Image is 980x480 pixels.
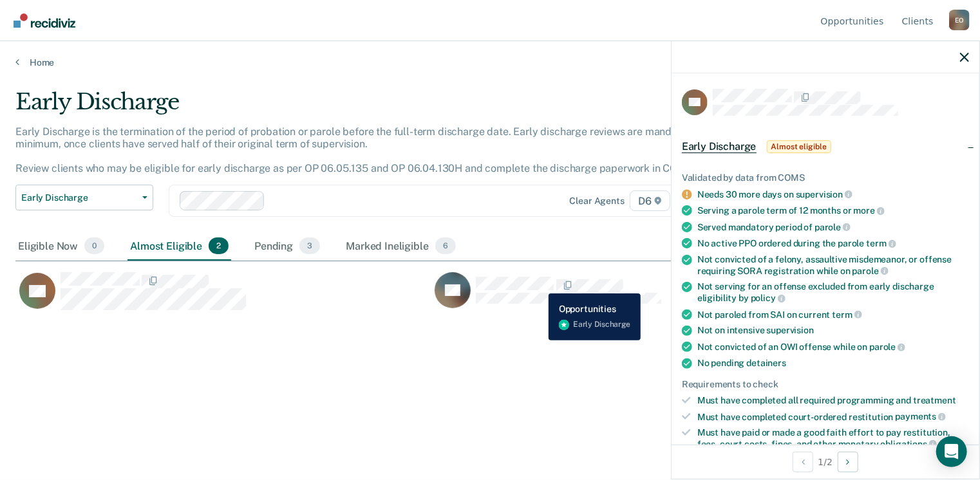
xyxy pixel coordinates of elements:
[697,205,969,216] div: Serving a parole term of 12 months or
[630,190,670,211] span: D6
[866,238,896,248] span: term
[570,196,625,207] div: Clear agents
[854,205,885,216] span: more
[697,254,969,276] div: Not convicted of a felony, assaultive misdemeanor, or offense requiring SORA registration while on
[697,427,969,449] div: Must have paid or made a good faith effort to pay restitution, fees, court costs, fines, and othe...
[838,452,858,472] button: Next Opportunity
[15,232,107,261] div: Eligible Now
[672,445,979,479] div: 1 / 2
[751,293,786,303] span: policy
[815,222,851,232] span: parole
[299,237,320,254] span: 3
[697,411,969,423] div: Must have completed court-ordered restitution
[913,395,956,405] span: treatment
[936,436,967,467] div: Open Intercom Messenger
[21,192,137,203] span: Early Discharge
[435,237,456,254] span: 6
[672,126,979,167] div: Early DischargeAlmost eligible
[697,395,969,406] div: Must have completed all required programming and
[209,237,229,254] span: 2
[697,325,969,336] div: Not on intensive
[869,342,905,352] span: parole
[343,232,458,261] div: Marked Ineligible
[14,14,75,28] img: Recidiviz
[697,309,969,320] div: Not paroled from SAI on current
[15,57,965,68] a: Home
[697,358,969,369] div: No pending
[949,10,970,30] button: Profile dropdown button
[767,325,814,335] span: supervision
[697,341,969,353] div: Not convicted of an OWI offense while on
[84,237,104,254] span: 0
[833,309,862,320] span: term
[15,125,708,175] p: Early Discharge is the termination of the period of probation or parole before the full-term disc...
[697,237,969,249] div: No active PPO ordered during the parole
[15,272,431,323] div: CaseloadOpportunityCell-0786930
[697,281,969,303] div: Not serving for an offense excluded from early discharge eligibility by
[697,189,969,200] div: Needs 30 more days on supervision
[896,411,947,421] span: payments
[746,358,786,368] span: detainers
[767,140,831,153] span: Almost eligible
[949,10,970,30] div: E O
[853,266,889,276] span: parole
[252,232,323,261] div: Pending
[697,221,969,233] div: Served mandatory period of
[682,172,969,183] div: Validated by data from COMS
[881,439,937,449] span: obligations
[431,272,846,323] div: CaseloadOpportunityCell-0659473
[682,140,757,153] span: Early Discharge
[15,89,751,125] div: Early Discharge
[127,232,231,261] div: Almost Eligible
[793,452,813,472] button: Previous Opportunity
[682,379,969,390] div: Requirements to check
